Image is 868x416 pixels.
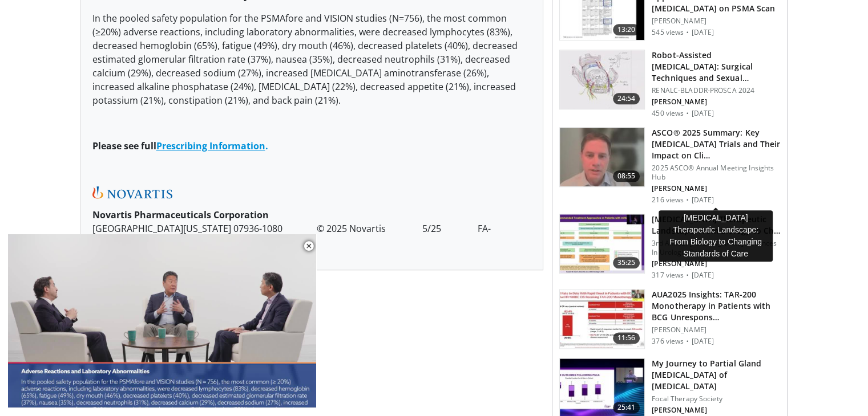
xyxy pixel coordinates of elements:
[652,127,780,161] h3: ASCO® 2025 Summary: Key [MEDICAL_DATA] Trials and Their Impact on Cli…
[560,214,644,274] img: 06735676-d8e2-4e94-8a59-0f7f5c67a519.150x105_q85_crop-smart_upscale.jpg
[652,358,780,392] h3: My Journey to Partial Gland [MEDICAL_DATA] of [MEDICAL_DATA]
[560,289,644,349] img: d2d9fe4c-b6b1-482f-b188-8e4a9ea63943.150x105_q85_crop-smart_upscale.jpg
[652,259,780,268] p: [PERSON_NAME]
[613,257,640,268] span: 35:25
[691,337,714,346] p: [DATE]
[613,402,640,413] span: 25:41
[92,140,156,152] strong: Please see full
[652,28,684,37] p: 545 views
[92,208,532,249] p: [GEOGRAPHIC_DATA][US_STATE] 07936-1080 © 2025 Novartis 5/25 FA-11416739
[652,239,780,257] p: 3rd Annual [PERSON_NAME] Advances In Urologic Oncology
[652,109,684,118] p: 450 views
[652,97,780,107] p: [PERSON_NAME]
[559,214,780,280] a: 35:25 [MEDICAL_DATA] Therapeutic Landscape: From Biology to Ch… 3rd Annual [PERSON_NAME] Advances...
[297,234,320,258] button: Close
[613,332,640,344] span: 11:56
[652,271,684,280] p: 317 views
[652,406,780,415] p: [PERSON_NAME]
[652,86,780,95] p: RENALC-BLADDR-PROSCA 2024
[652,17,780,26] p: [PERSON_NAME]
[559,50,780,118] a: 24:54 Robot-Assisted [MEDICAL_DATA]: Surgical Techniques and Sexual… RENALC-BLADDR-PROSCA 2024 [P...
[686,195,689,205] div: ·
[265,140,268,152] strong: .
[652,195,684,205] p: 216 views
[652,325,780,335] p: [PERSON_NAME]
[613,170,640,182] span: 08:55
[691,195,714,205] p: [DATE]
[686,337,689,346] div: ·
[652,184,780,193] p: [PERSON_NAME]
[92,209,269,221] strong: Novartis Pharmaceuticals Corporation
[613,93,640,104] span: 24:54
[691,28,714,37] p: [DATE]
[156,140,265,152] u: Prescribing Information
[92,11,532,107] p: In the pooled safety population for the PSMAfore and VISION studies (N=756), the most common (≥20...
[559,289,780,349] a: 11:56 AUA2025 Insights: TAR-200 Monotherapy in Patients with BCG Unrespons… [PERSON_NAME] 376 vie...
[686,28,689,37] div: ·
[652,337,684,346] p: 376 views
[652,214,780,236] h3: [MEDICAL_DATA] Therapeutic Landscape: From Biology to Ch…
[691,109,714,118] p: [DATE]
[652,164,780,182] p: 2025 ASCO® Annual Meeting Insights Hub
[613,24,640,35] span: 13:20
[686,109,689,118] div: ·
[652,289,780,323] h3: AUA2025 Insights: TAR-200 Monotherapy in Patients with BCG Unrespons…
[560,128,644,187] img: 0d9f99aa-dc32-4c86-96e9-2df88ff8548c.150x105_q85_crop-smart_upscale.jpg
[559,127,780,205] a: 08:55 ASCO® 2025 Summary: Key [MEDICAL_DATA] Trials and Their Impact on Cli… 2025 ASCO® Annual Me...
[652,50,780,84] h3: Robot-Assisted [MEDICAL_DATA]: Surgical Techniques and Sexual…
[691,271,714,280] p: [DATE]
[560,50,644,109] img: c2c6861b-c9f1-43f5-9a07-b6555efefcee.150x105_q85_crop-smart_upscale.jpg
[156,140,268,152] a: Prescribing Information.
[652,394,780,403] p: Focal Therapy Society
[659,210,773,262] div: [MEDICAL_DATA] Therapeutic Landscape: From Biology to Changing Standards of Care
[686,271,689,280] div: ·
[8,234,316,408] video-js: Video Player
